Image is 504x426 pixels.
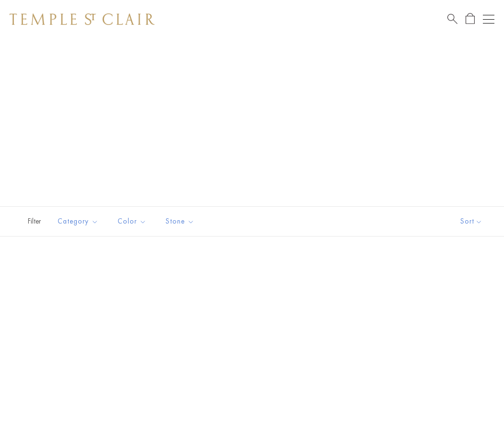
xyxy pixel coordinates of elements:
[53,215,106,227] span: Category
[158,211,202,232] button: Stone
[110,211,154,232] button: Color
[439,207,504,236] button: Show sort by
[113,215,154,227] span: Color
[50,211,106,232] button: Category
[10,13,155,25] img: Temple St. Clair
[466,13,475,25] a: Open Shopping Bag
[447,13,457,25] a: Search
[161,215,202,227] span: Stone
[483,13,494,25] button: Open navigation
